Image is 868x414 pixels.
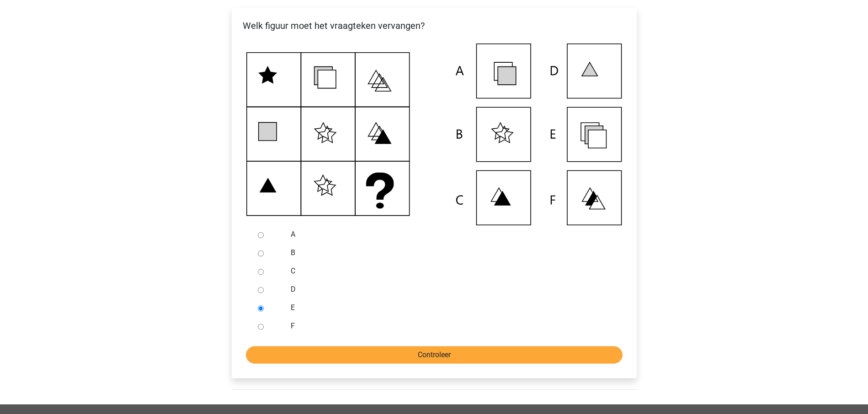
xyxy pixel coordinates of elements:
label: E [291,302,607,313]
label: B [291,247,607,258]
p: Welk figuur moet het vraagteken vervangen? [239,19,629,33]
label: A [291,229,607,240]
input: Controleer [246,346,623,364]
label: C [291,266,607,277]
label: F [291,321,607,332]
label: D [291,284,607,295]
